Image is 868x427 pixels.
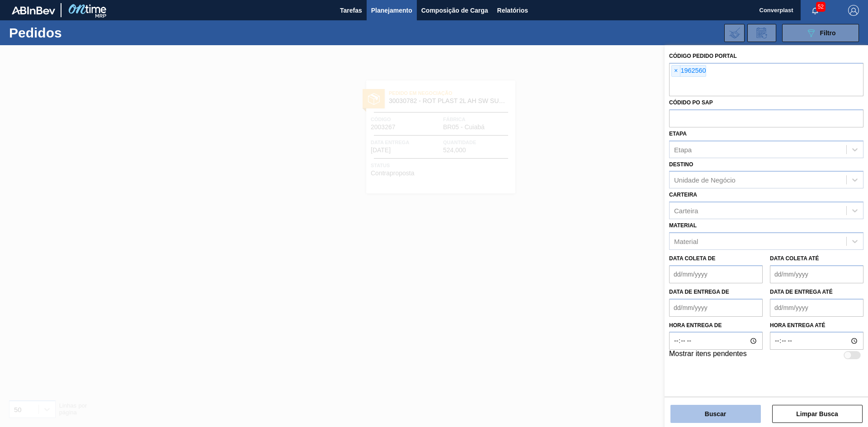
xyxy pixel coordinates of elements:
button: Notificações [801,4,830,17]
label: Data coleta até [770,255,819,262]
label: Hora entrega de [669,319,763,332]
label: Carteira [669,192,697,198]
div: Solicitação de Revisão de Pedidos [747,24,776,42]
div: Etapa [674,145,692,153]
span: Filtro [820,29,836,37]
div: 1962560 [671,65,706,77]
span: 52 [816,2,826,12]
input: dd/mm/yyyy [669,299,763,317]
input: dd/mm/yyyy [669,265,763,283]
span: Planejamento [371,5,412,16]
input: dd/mm/yyyy [770,265,863,283]
label: Data de Entrega de [669,289,729,295]
label: Mostrar itens pendentes [669,350,747,361]
label: Data de Entrega até [770,289,833,295]
span: Tarefas [340,5,362,16]
span: Composição de Carga [421,5,488,16]
span: Relatórios [497,5,528,16]
label: Material [669,222,697,229]
div: Carteira [674,207,698,215]
h1: Pedidos [9,28,144,38]
label: Data coleta de [669,255,715,262]
input: dd/mm/yyyy [770,299,863,317]
span: × [672,66,680,76]
label: Códido PO SAP [669,99,713,106]
img: TNhmsLtSVTkK8tSr43FrP2fwEKptu5GPRR3wAAAABJRU5ErkJggg== [12,6,55,14]
label: Destino [669,161,693,168]
label: Etapa [669,131,687,137]
div: Unidade de Negócio [674,176,736,184]
button: Filtro [782,24,859,42]
div: Material [674,237,698,245]
img: Logout [848,5,859,16]
div: Importar Negociações dos Pedidos [724,24,745,42]
label: Código Pedido Portal [669,53,737,59]
label: Hora entrega até [770,319,863,332]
